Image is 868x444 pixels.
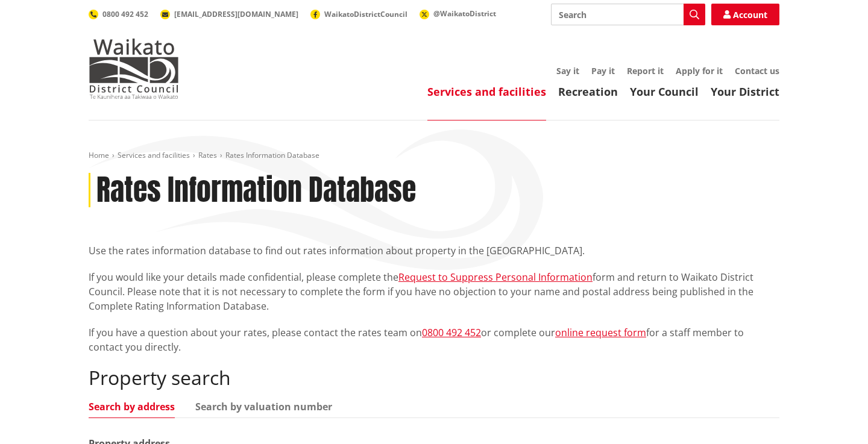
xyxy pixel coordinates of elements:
[558,84,618,99] a: Recreation
[427,84,546,99] a: Services and facilities
[160,9,298,19] a: [EMAIL_ADDRESS][DOMAIN_NAME]
[735,65,779,77] a: Contact us
[676,65,723,77] a: Apply for it
[195,402,332,411] a: Search by valuation number
[225,150,319,160] span: Rates Information Database
[89,150,109,160] a: Home
[555,326,646,339] a: online request form
[433,8,496,19] span: @WaikatoDistrict
[398,270,593,284] a: Request to Suppress Personal Information
[118,150,190,160] a: Services and facilities
[324,9,407,19] span: WaikatoDistrictCouncil
[591,65,615,77] a: Pay it
[89,402,175,411] a: Search by address
[711,4,779,25] a: Account
[89,325,779,354] p: If you have a question about your rates, please contact the rates team on or complete our for a s...
[198,150,217,160] a: Rates
[310,9,407,19] a: WaikatoDistrictCouncil
[627,65,664,77] a: Report it
[89,9,148,19] a: 0800 492 452
[711,84,779,99] a: Your District
[96,173,416,208] h1: Rates Information Database
[422,326,481,339] a: 0800 492 452
[102,9,148,19] span: 0800 492 452
[89,151,779,161] nav: breadcrumb
[174,9,298,19] span: [EMAIL_ADDRESS][DOMAIN_NAME]
[420,8,496,19] a: @WaikatoDistrict
[89,243,779,258] p: Use the rates information database to find out rates information about property in the [GEOGRAPHI...
[89,366,779,389] h2: Property search
[556,65,579,77] a: Say it
[630,84,699,99] a: Your Council
[551,4,705,25] input: Search input
[89,270,779,313] p: If you would like your details made confidential, please complete the form and return to Waikato ...
[89,39,179,99] img: Waikato District Council - Te Kaunihera aa Takiwaa o Waikato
